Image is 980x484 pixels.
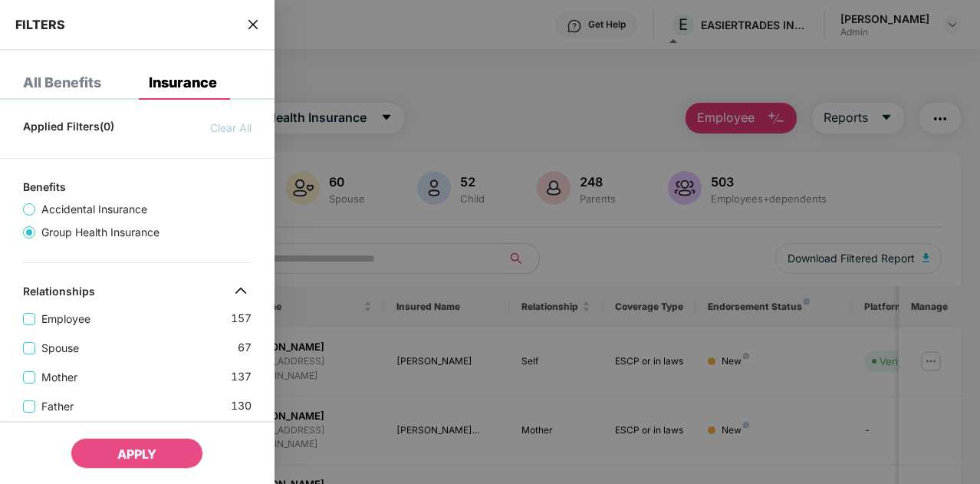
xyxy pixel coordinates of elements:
div: All Benefits [23,75,101,91]
span: Spouse [35,340,85,357]
div: Relationships [23,285,95,303]
div: Insurance [149,75,217,91]
span: Father [35,398,80,415]
span: Applied Filters(0) [23,120,114,137]
span: Group Health Insurance [35,224,166,241]
button: APPLY [71,438,203,469]
span: APPLY [117,446,156,462]
span: 137 [231,368,252,386]
span: Clear All [210,120,252,137]
span: Accidental Insurance [35,201,153,218]
img: svg+xml;base64,PHN2ZyB4bWxucz0iaHR0cDovL3d3dy53My5vcmcvMjAwMC9zdmciIHdpZHRoPSIzMiIgaGVpZ2h0PSIzMi... [229,278,253,303]
span: Mother [35,369,84,386]
span: FILTERS [15,17,65,32]
span: 67 [238,339,252,357]
span: close [247,17,259,32]
span: Employee [35,311,97,328]
span: 130 [231,397,252,415]
span: 157 [231,310,252,328]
